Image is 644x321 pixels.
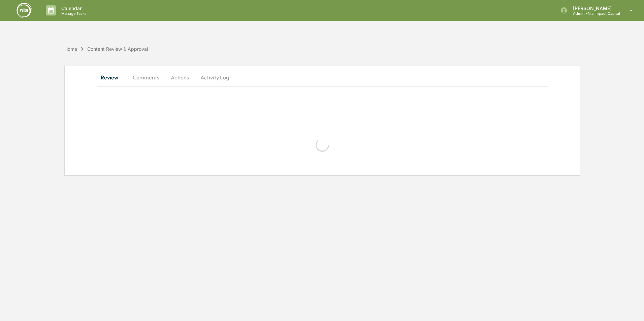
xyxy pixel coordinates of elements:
[64,46,77,52] div: Home
[97,69,127,85] button: Review
[127,69,165,85] button: Comments
[87,46,148,52] div: Content Review & Approval
[16,2,32,19] img: logo
[568,11,620,16] p: Admin • Nia Impact Capital
[568,5,620,11] p: [PERSON_NAME]
[195,69,234,85] button: Activity Log
[97,69,548,85] div: secondary tabs example
[56,11,90,16] p: Manage Tasks
[165,69,195,85] button: Actions
[56,5,90,11] p: Calendar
